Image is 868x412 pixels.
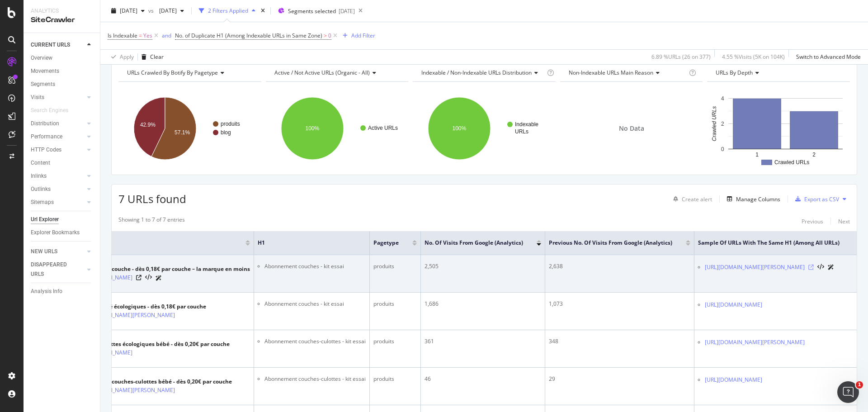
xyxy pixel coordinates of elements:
div: 4.55 % Visits ( 5K on 104K ) [722,53,785,61]
div: Analytics [31,7,93,15]
a: Url Explorer [31,215,94,224]
h4: URLs by Depth [714,66,842,80]
button: Apply [108,50,134,64]
div: Manage Columns [736,195,780,203]
span: pagetype [373,239,399,247]
span: No Data [619,124,644,133]
text: URLs [515,128,528,135]
text: 57.1% [175,129,190,136]
span: 2025 Apr. 17th [156,7,177,14]
div: produits [373,337,417,346]
a: Segments [31,80,94,89]
a: Explorer Bookmarks [31,228,94,237]
span: Previous No. of Visits from Google (Analytics) [549,239,672,247]
button: Export as CSV [792,192,839,206]
a: [URL][DOMAIN_NAME][PERSON_NAME] [705,338,805,347]
span: Indexable / Non-Indexable URLs distribution [421,69,532,76]
div: Segments [31,80,55,89]
div: NEW URLS [31,247,57,256]
div: and [162,32,171,39]
a: Distribution [31,119,85,128]
text: 100% [453,125,467,132]
button: View HTML Source [817,264,824,270]
span: Active / Not Active URLs (organic - all) [274,69,370,76]
button: Switch to Advanced Mode [793,50,861,64]
iframe: Intercom live chat [837,381,859,403]
h4: Non-Indexable URLs Main Reason [567,66,688,80]
div: Movements [31,66,59,76]
span: Sample of URLs with the Same H1 (Among All URLs) [698,239,840,247]
a: [URL][DOMAIN_NAME][PERSON_NAME] [75,311,175,320]
text: 2 [721,121,724,127]
div: Analysis Info [31,287,62,296]
div: times [259,6,267,15]
div: HTTP Codes [31,145,61,155]
text: Crawled URLs [774,159,809,166]
a: Outlinks [31,185,85,194]
div: Abonnement couches-culottes bébé - dès 0,20€ par couche [75,378,232,386]
a: Analysis Info [31,287,94,296]
div: Content [31,158,50,168]
li: Abonnement couches-culottes - kit essai [264,337,366,346]
div: 1,073 [549,300,690,308]
svg: A chart. [707,89,850,168]
a: Movements [31,66,94,76]
text: 1 [756,152,759,158]
a: Sitemaps [31,198,85,207]
div: Url Explorer [31,215,59,224]
span: Yes [143,29,152,42]
div: Export as CSV [804,195,839,203]
svg: A chart. [266,89,407,168]
a: CURRENT URLS [31,40,85,50]
a: Content [31,158,94,168]
span: H1 [258,239,352,247]
div: Outlinks [31,185,51,194]
h4: URLs Crawled By Botify By pagetype [125,66,253,80]
div: Abonnement couche - dès 0,18€ par couche – la marque en moins [75,265,250,273]
a: Search Engines [31,106,77,115]
div: SiteCrawler [31,15,93,25]
h4: Active / Not Active URLs [273,66,401,80]
div: Showing 1 to 7 of 7 entries [118,216,185,227]
text: 4 [721,95,724,102]
span: vs [148,7,156,14]
span: Is Indexable [108,32,137,39]
span: URLs Crawled By Botify By pagetype [127,69,218,76]
a: HTTP Codes [31,145,85,155]
span: URLs by Depth [716,69,753,76]
div: 6.89 % URLs ( 26 on 377 ) [651,53,711,61]
div: Apply [120,53,134,61]
a: Overview [31,53,94,63]
span: 7 URLs found [118,191,186,206]
div: Couches-culottes écologiques bébé - dès 0,20€ par couche [75,340,230,348]
button: Add Filter [339,30,375,41]
text: 2 [813,152,816,158]
div: 2,638 [549,262,690,270]
a: [URL][DOMAIN_NAME][PERSON_NAME] [705,263,805,272]
span: > [324,32,327,39]
span: Segments selected [288,7,336,15]
svg: A chart. [118,89,260,168]
div: 361 [425,337,541,346]
a: [URL][DOMAIN_NAME] [705,375,762,384]
div: Distribution [31,119,59,128]
div: A chart. [413,89,554,168]
div: 29 [549,375,690,383]
text: blog [221,129,231,136]
li: Abonnement couches-culottes - kit essai [264,375,366,383]
div: Couches bébé écologiques - dès 0,18€ par couche [75,303,206,311]
a: Visit Online Page [136,275,142,280]
button: Previous [802,216,823,227]
span: URL Card [48,239,243,247]
div: Create alert [682,195,712,203]
span: 0 [328,29,331,42]
a: DISAPPEARED URLS [31,260,85,279]
a: Visits [31,93,85,102]
li: Abonnement couches - kit essai [264,300,366,308]
button: Manage Columns [723,194,780,204]
div: 348 [549,337,690,346]
button: [DATE] [156,4,188,18]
